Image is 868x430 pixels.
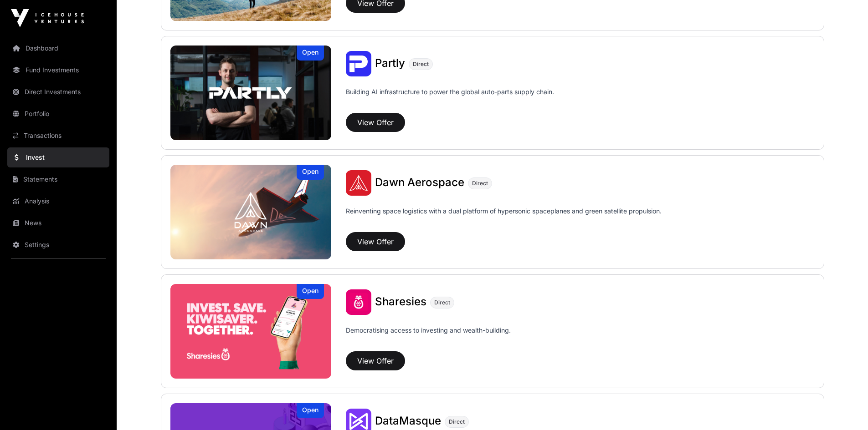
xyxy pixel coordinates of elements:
[375,414,441,427] span: DataMasque
[170,284,332,379] img: Sharesies
[346,51,371,76] img: Partly
[375,176,464,189] span: Dawn Aerospace
[297,46,324,61] div: Open
[7,38,109,58] a: Dashboard
[7,104,109,124] a: Portfolio
[170,165,332,259] a: Dawn AerospaceOpen
[7,147,109,167] a: Invest
[11,9,84,27] img: Icehouse Ventures Logo
[7,82,109,102] a: Direct Investments
[7,213,109,233] a: News
[375,177,464,189] a: Dawn Aerospace
[346,113,405,132] button: View Offer
[297,165,324,180] div: Open
[346,232,405,251] button: View Offer
[346,170,371,196] img: Dawn Aerospace
[375,415,441,427] a: DataMasque
[7,126,109,146] a: Transactions
[346,207,662,228] p: Reinventing space logistics with a dual platform of hypersonic spaceplanes and green satellite pr...
[413,61,429,68] span: Direct
[449,418,465,425] span: Direct
[375,296,426,308] a: Sharesies
[170,284,332,379] a: SharesiesOpen
[472,180,488,187] span: Direct
[375,295,426,308] span: Sharesies
[7,60,109,80] a: Fund Investments
[346,87,554,109] p: Building AI infrastructure to power the global auto-parts supply chain.
[297,403,324,418] div: Open
[375,56,405,70] span: Partly
[7,191,109,211] a: Analysis
[346,326,511,348] p: Democratising access to investing and wealth-building.
[434,299,450,306] span: Direct
[170,46,332,140] a: PartlyOpen
[822,386,868,430] iframe: Chat Widget
[170,46,332,140] img: Partly
[7,235,109,255] a: Settings
[346,289,371,315] img: Sharesies
[346,351,405,370] button: View Offer
[7,169,109,189] a: Statements
[375,58,405,70] a: Partly
[297,284,324,299] div: Open
[170,165,332,259] img: Dawn Aerospace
